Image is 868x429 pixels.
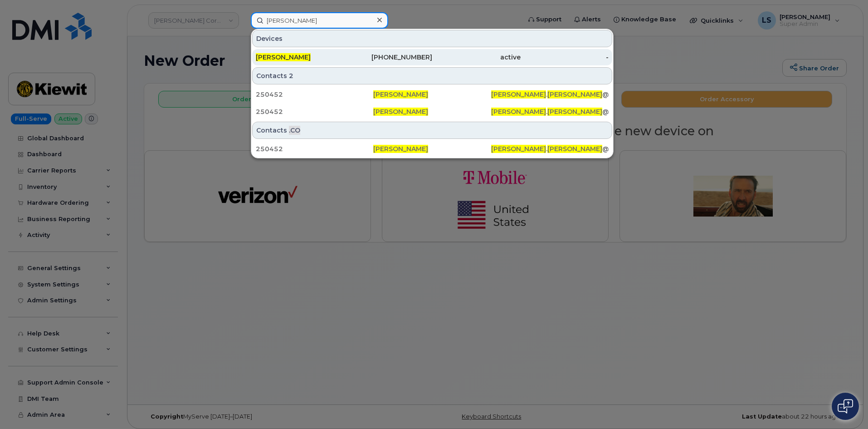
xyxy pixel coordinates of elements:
a: 250452[PERSON_NAME][PERSON_NAME].[PERSON_NAME]@[PERSON_NAME][DOMAIN_NAME] [252,141,612,157]
img: Open chat [838,399,853,414]
span: [PERSON_NAME] [547,90,602,99]
div: . @[PERSON_NAME][DOMAIN_NAME] [491,107,609,116]
a: 250452[PERSON_NAME][PERSON_NAME].[PERSON_NAME]@[PERSON_NAME][DOMAIN_NAME] [252,104,612,120]
div: 250452 [256,144,373,153]
span: [PERSON_NAME] [491,90,546,99]
div: - [521,53,609,62]
span: [PERSON_NAME] [547,145,602,153]
div: Contacts [252,122,612,139]
div: . @[PERSON_NAME][DOMAIN_NAME] [491,144,609,153]
span: [PERSON_NAME] [256,53,311,61]
div: [PHONE_NUMBER] [344,53,433,62]
span: [PERSON_NAME] [491,145,546,153]
span: [PERSON_NAME] [373,145,428,153]
span: [PERSON_NAME] [373,108,428,116]
div: active [432,53,521,62]
span: [PERSON_NAME] [547,108,602,116]
div: Contacts [252,67,612,84]
span: [PERSON_NAME] [491,108,546,116]
span: 2 [289,71,293,80]
div: Devices [252,30,612,47]
span: .CO [289,126,300,135]
a: [PERSON_NAME][PHONE_NUMBER]active- [252,49,612,65]
a: 250452[PERSON_NAME][PERSON_NAME].[PERSON_NAME]@[PERSON_NAME][DOMAIN_NAME] [252,86,612,103]
div: 250452 [256,107,373,116]
span: [PERSON_NAME] [373,90,428,99]
div: 250452 [256,90,373,99]
div: . @[PERSON_NAME][DOMAIN_NAME] [491,90,609,99]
